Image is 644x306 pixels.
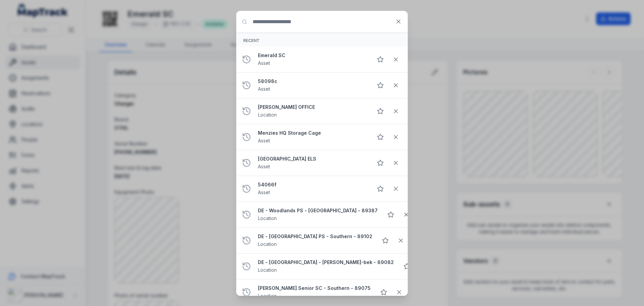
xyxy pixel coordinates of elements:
span: Location [258,112,277,118]
strong: [PERSON_NAME] OFFICE [258,104,367,111]
span: Recent [243,38,260,43]
a: 54066fAsset [258,181,367,196]
a: DE - Woodlands PS - [GEOGRAPHIC_DATA] - 89387Location [258,207,378,222]
strong: [PERSON_NAME] Senior SC - Southern - 89075 [258,285,371,292]
a: Menzies HQ Storage CageAsset [258,130,367,144]
a: [PERSON_NAME] Senior SC - Southern - 89075Location [258,285,371,300]
strong: [GEOGRAPHIC_DATA] ELS [258,156,367,162]
span: Location [258,241,277,247]
strong: Emerald SC [258,52,367,59]
strong: 54066f [258,181,367,188]
span: Asset [258,164,270,169]
span: Location [258,267,277,273]
strong: DE - [GEOGRAPHIC_DATA] - [PERSON_NAME]-bek - 89082 [258,259,394,266]
span: Asset [258,60,270,66]
strong: 58098c [258,78,367,85]
a: Emerald SCAsset [258,52,367,67]
strong: Menzies HQ Storage Cage [258,130,367,136]
strong: DE - Woodlands PS - [GEOGRAPHIC_DATA] - 89387 [258,207,378,214]
span: Asset [258,86,270,92]
span: Location [258,293,277,299]
strong: DE - [GEOGRAPHIC_DATA] PS - Southern - 89102 [258,233,372,240]
a: [GEOGRAPHIC_DATA] ELSAsset [258,156,367,170]
a: DE - [GEOGRAPHIC_DATA] - [PERSON_NAME]-bek - 89082Location [258,259,394,274]
span: Asset [258,138,270,143]
span: Location [258,215,277,221]
a: [PERSON_NAME] OFFICELocation [258,104,367,119]
span: Asset [258,189,270,195]
a: 58098cAsset [258,78,367,93]
a: DE - [GEOGRAPHIC_DATA] PS - Southern - 89102Location [258,233,372,248]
